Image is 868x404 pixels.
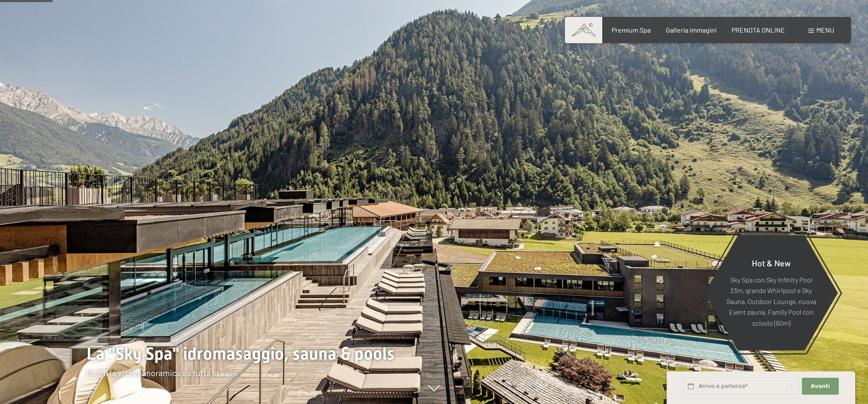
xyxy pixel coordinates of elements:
[725,274,817,328] p: Sky Spa con Sky infinity Pool 23m, grande Whirlpool e Sky Sauna, Outdoor Lounge, nuova Event saun...
[816,26,834,34] span: Menu
[732,26,785,34] a: PRENOTA ONLINE
[752,257,791,268] span: Hot & New
[667,362,709,368] span: Richiesta express
[802,378,838,395] button: Avanti
[666,26,717,34] a: Galleria immagini
[612,26,651,34] a: Premium Spa
[704,235,838,351] a: Hot & New Sky Spa con Sky infinity Pool 23m, grande Whirlpool e Sky Sauna, Outdoor Lounge, nuova ...
[811,382,830,390] span: Avanti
